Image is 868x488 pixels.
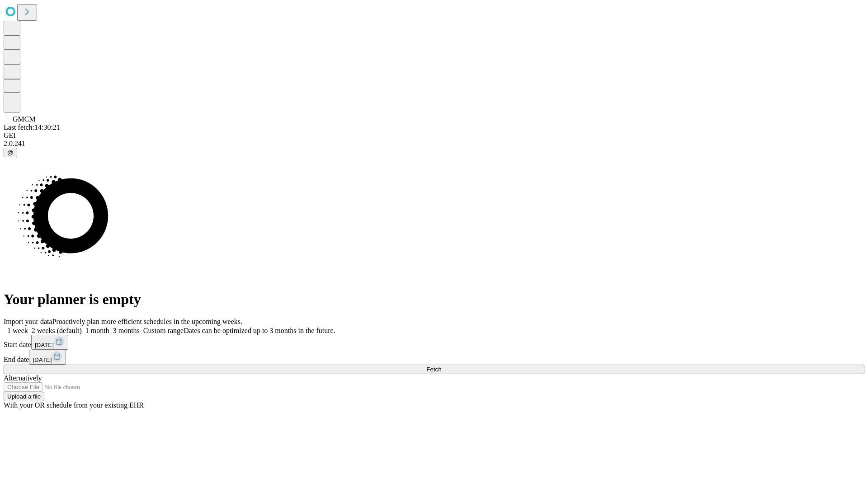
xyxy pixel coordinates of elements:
[7,327,28,334] span: 1 week
[4,123,60,131] span: Last fetch: 14:30:21
[32,327,82,334] span: 2 weeks (default)
[52,318,242,325] span: Proactively plan more efficient schedules in the upcoming weeks.
[184,327,335,334] span: Dates can be optimized up to 3 months in the future.
[4,291,864,308] h1: Your planner is empty
[4,374,42,382] span: Alternatively
[4,392,44,401] button: Upload a file
[85,327,109,334] span: 1 month
[7,149,14,156] span: @
[4,365,864,374] button: Fetch
[35,342,54,348] span: [DATE]
[113,327,140,334] span: 3 months
[143,327,184,334] span: Custom range
[4,318,52,325] span: Import your data
[4,401,144,409] span: With your OR schedule from your existing EHR
[31,335,68,350] button: [DATE]
[4,140,864,148] div: 2.0.241
[33,357,52,363] span: [DATE]
[13,115,36,123] span: GMCM
[4,131,864,140] div: GEI
[426,366,441,373] span: Fetch
[4,335,864,350] div: Start date
[29,350,66,365] button: [DATE]
[4,148,17,157] button: @
[4,350,864,365] div: End date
